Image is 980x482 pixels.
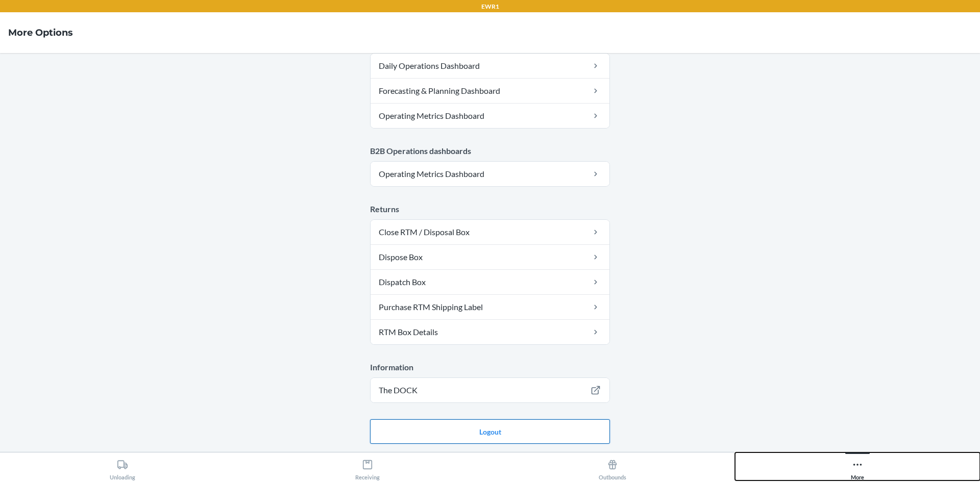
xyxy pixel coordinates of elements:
[370,145,610,157] p: B2B Operations dashboards
[851,455,864,480] div: More
[245,452,490,480] button: Receiving
[370,419,610,444] button: Logout
[371,220,609,244] a: Close RTM / Disposal Box
[371,104,609,128] a: Operating Metrics Dashboard
[8,26,73,39] h4: More Options
[371,320,609,344] a: RTM Box Details
[735,452,980,480] button: More
[355,455,380,480] div: Receiving
[110,455,135,480] div: Unloading
[371,378,609,402] a: The DOCK
[371,162,609,186] a: Operating Metrics Dashboard
[370,361,610,373] p: Information
[371,79,609,103] a: Forecasting & Planning Dashboard
[481,2,499,11] p: EWR1
[371,245,609,269] a: Dispose Box
[370,203,610,215] p: Returns
[490,452,735,480] button: Outbounds
[371,54,609,78] a: Daily Operations Dashboard
[371,295,609,319] a: Purchase RTM Shipping Label
[599,455,626,480] div: Outbounds
[371,270,609,294] a: Dispatch Box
